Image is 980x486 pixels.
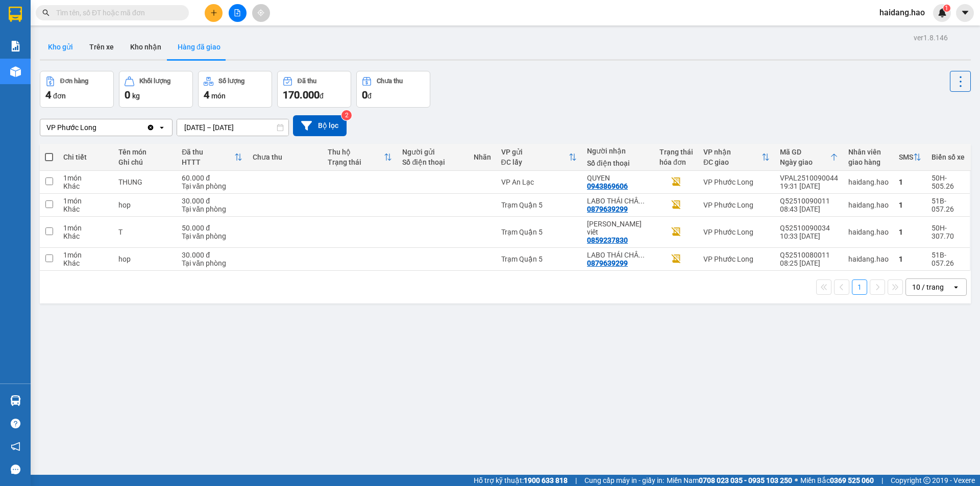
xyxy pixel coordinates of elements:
div: 60.000 đ [182,174,242,182]
img: logo.jpg [13,13,64,64]
img: warehouse-icon [10,395,21,406]
div: Số điện thoại [402,158,463,166]
li: 26 Phó Cơ Điều, Phường 12 [95,25,427,38]
div: hop [118,255,172,263]
div: 30.000 đ [182,251,242,259]
sup: 2 [341,110,352,120]
div: 1 [899,228,921,236]
span: đơn [53,92,66,100]
div: 1 [899,178,921,186]
span: 1 [945,5,948,12]
div: Trạng thái [659,148,693,156]
div: Khối lượng [139,78,170,85]
div: SMS [899,153,913,161]
span: đ [320,92,324,100]
div: ĐC lấy [501,158,569,166]
div: Tại văn phòng [182,232,242,240]
span: Miền Nam [667,475,792,486]
span: question-circle [11,419,20,428]
div: VP Phước Long [703,178,770,186]
div: ĐC giao [703,158,762,166]
span: | [881,475,883,486]
div: Nhãn [474,153,491,161]
b: GỬI : VP Phước Long [13,74,146,91]
th: Toggle SortBy [775,144,843,171]
div: Trạm Quận 5 [501,201,577,209]
div: Đã thu [182,148,234,156]
span: message [11,465,20,474]
div: Tên món [118,148,172,156]
svg: open [158,123,166,132]
button: Khối lượng0kg [119,71,193,108]
th: Toggle SortBy [496,144,582,171]
div: Khác [63,205,108,213]
div: 51B-057.26 [932,251,965,267]
div: 50H-307.70 [932,224,965,240]
button: Kho nhận [122,35,169,59]
li: Hotline: 02839552959 [95,38,427,50]
span: Hỗ trợ kỹ thuật: [474,475,568,486]
div: T [118,228,172,236]
button: Đã thu170.000đ [277,71,351,108]
div: 1 món [63,197,108,205]
span: 0 [125,89,130,101]
span: plus [210,9,217,16]
strong: 0708 023 035 - 0935 103 250 [699,476,792,484]
strong: 0369 525 060 [830,476,874,484]
span: aim [257,9,264,16]
div: Số điện thoại [587,159,649,167]
div: Ngày giao [780,158,830,166]
span: 4 [45,89,51,101]
div: VP Phước Long [703,228,770,236]
div: 1 món [63,224,108,232]
div: VPAL2510090044 [780,174,838,182]
img: logo-vxr [9,7,22,22]
span: Cung cấp máy in - giấy in: [584,475,664,486]
div: 10:33 [DATE] [780,232,838,240]
span: notification [11,442,20,451]
div: Trạng thái [328,158,384,166]
button: Đơn hàng4đơn [40,71,114,108]
div: hop [118,201,172,209]
div: 50.000 đ [182,224,242,232]
span: haidang.hao [871,6,933,19]
button: file-add [229,4,247,22]
img: solution-icon [10,41,21,52]
div: Ghi chú [118,158,172,166]
button: 1 [852,279,867,295]
input: Select a date range. [177,119,288,136]
div: THUNG [118,178,172,186]
button: Kho gửi [40,35,81,59]
span: caret-down [961,8,970,17]
span: copyright [923,477,930,484]
button: caret-down [956,4,974,22]
span: | [575,475,577,486]
svg: Clear value [146,123,155,132]
button: Bộ lọc [293,115,347,136]
div: 19:31 [DATE] [780,182,838,190]
div: LABO THÁI CHÂU NGÂN [587,197,649,205]
svg: open [952,283,960,291]
div: 0879639299 [587,205,628,213]
button: plus [205,4,223,22]
div: QUYEN [587,174,649,182]
div: Q52510090034 [780,224,838,232]
div: 1 [899,201,921,209]
th: Toggle SortBy [177,144,248,171]
div: haidang.hao [848,178,889,186]
sup: 1 [943,5,950,12]
div: VP Phước Long [46,122,96,133]
input: Selected VP Phước Long. [97,122,99,133]
div: Mã GD [780,148,830,156]
div: Thu hộ [328,148,384,156]
div: Số lượng [218,78,244,85]
div: Đã thu [298,78,316,85]
div: 1 [899,255,921,263]
span: đ [367,92,372,100]
th: Toggle SortBy [894,144,926,171]
div: 0879639299 [587,259,628,267]
div: Chi tiết [63,153,108,161]
button: Hàng đã giao [169,35,229,59]
div: 50H-505.26 [932,174,965,190]
div: 08:25 [DATE] [780,259,838,267]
